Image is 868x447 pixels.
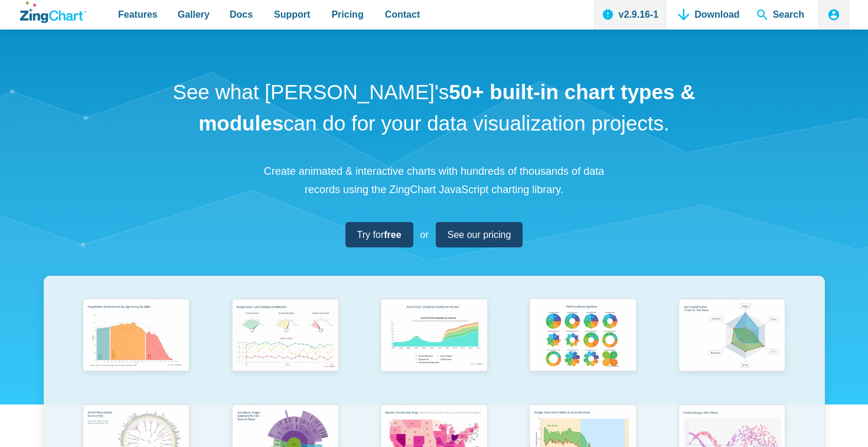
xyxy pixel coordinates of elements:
[374,294,494,379] img: Area Chart (Displays Nodes on Hover)
[118,6,158,22] span: Features
[230,6,253,22] span: Docs
[673,294,792,379] img: Animated Radar Chart ft. Pet Data
[20,1,87,23] a: ZingChart Logo. Click to return to the homepage
[226,294,345,379] img: Responsive Live Update Dashboard
[77,294,196,379] img: Population Distribution by Age Group in 2052
[345,222,413,247] a: Try forfree
[420,227,429,243] span: or
[360,294,508,400] a: Area Chart (Displays Nodes on Hover)
[508,294,657,400] a: Pie Transform Options
[198,80,695,135] strong: 50+ built-in chart types & modules
[357,227,402,243] span: Try for
[211,294,360,400] a: Responsive Live Update Dashboard
[436,222,523,247] a: See our pricing
[178,6,210,22] span: Gallery
[448,227,511,243] span: See our pricing
[274,6,310,22] span: Support
[62,294,211,400] a: Population Distribution by Age Group in 2052
[385,6,420,22] span: Contact
[331,6,363,22] span: Pricing
[384,230,401,240] strong: free
[168,77,700,139] h1: See what [PERSON_NAME]'s can do for your data visualization projects.
[657,294,806,400] a: Animated Radar Chart ft. Pet Data
[523,294,642,379] img: Pie Transform Options
[257,162,611,198] p: Create animated & interactive charts with hundreds of thousands of data records using the ZingCha...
